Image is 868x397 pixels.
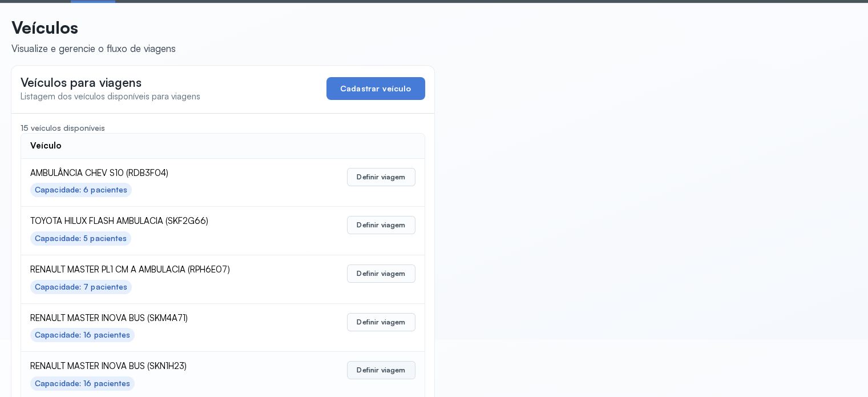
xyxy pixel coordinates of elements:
div: Capacidade: 6 pacientes [35,185,127,195]
div: 15 veículos disponíveis [21,123,425,133]
button: Cadastrar veículo [326,77,425,100]
div: Capacidade: 16 pacientes [35,330,130,340]
div: Visualize e gerencie o fluxo de viagens [11,42,176,54]
div: Capacidade: 5 pacientes [35,234,127,243]
span: RENAULT MASTER PL1 CM A AMBULACIA (RPH6E07) [30,264,301,275]
p: Veículos [11,17,176,38]
span: RENAULT MASTER INOVA BUS (SKN1H23) [30,361,301,372]
span: TOYOTA HILUX FLASH AMBULACIA (SKF2G66) [30,216,301,227]
button: Definir viagem [347,313,415,331]
button: Definir viagem [347,216,415,234]
div: Veículo [30,141,62,151]
button: Definir viagem [347,361,415,379]
button: Definir viagem [347,168,415,186]
div: Capacidade: 16 pacientes [35,379,130,388]
span: Listagem dos veículos disponíveis para viagens [21,91,200,102]
span: AMBULÂNCIA CHEV S10 (RDB3F04) [30,168,301,179]
span: Veículos para viagens [21,75,142,90]
span: RENAULT MASTER INOVA BUS (SKM4A71) [30,313,301,324]
button: Definir viagem [347,264,415,283]
div: Capacidade: 7 pacientes [35,282,127,292]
